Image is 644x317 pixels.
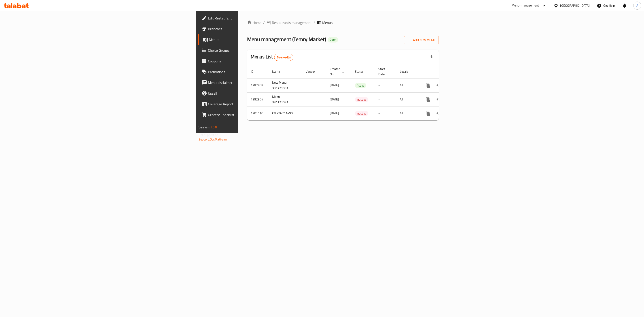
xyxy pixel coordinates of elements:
a: Menus [198,34,304,45]
span: Active [355,83,366,88]
td: All [396,78,419,92]
a: Coverage Report [198,99,304,109]
span: [DATE] [330,96,339,102]
span: Add New Menu [408,37,435,43]
span: Branches [208,26,300,32]
span: Open [328,38,338,42]
span: Coverage Report [208,101,300,107]
a: Menu disclaimer [198,77,304,88]
button: more [423,108,434,119]
span: Coupons [208,58,300,64]
span: Menus [322,20,333,25]
a: Choice Groups [198,45,304,56]
span: Choice Groups [208,48,300,53]
h2: Menus List [251,53,293,61]
span: A [636,3,638,8]
table: enhanced table [247,65,469,120]
span: Name [272,69,286,74]
button: Change Status [434,108,444,119]
a: Branches [198,23,304,34]
td: - [375,78,396,92]
button: more [423,94,434,105]
span: Menus [209,37,300,42]
span: Start Date [378,66,391,77]
button: Change Status [434,80,444,91]
a: Edit Restaurant [198,13,304,23]
span: Version: [199,124,210,130]
span: 1.0.0 [210,124,217,130]
span: Upsell [208,91,300,96]
span: [DATE] [330,110,339,116]
a: Upsell [198,88,304,99]
span: Get support on: [199,132,219,138]
span: Inactive [355,111,368,116]
div: [GEOGRAPHIC_DATA] [560,3,590,8]
li: / [314,20,315,25]
td: - [375,106,396,120]
a: Promotions [198,66,304,77]
span: 3 record(s) [274,55,293,60]
td: All [396,106,419,120]
span: Vendor [306,69,321,74]
div: Total records count [274,54,294,61]
span: Menu disclaimer [208,80,300,85]
button: Add New Menu [404,36,439,44]
span: Edit Restaurant [208,15,300,21]
span: Promotions [208,69,300,74]
div: Open [328,37,338,43]
span: Created On [330,66,346,77]
div: Menu-management [512,3,539,8]
th: Actions [419,65,469,79]
td: All [396,92,419,106]
nav: breadcrumb [247,20,439,25]
span: Status [355,69,369,74]
span: Grocery Checklist [208,112,300,117]
a: Grocery Checklist [198,109,304,120]
span: Inactive [355,97,368,102]
div: Inactive [355,111,368,116]
span: Locale [400,69,414,74]
span: [DATE] [330,82,339,88]
span: ID [251,69,259,74]
div: Export file [426,52,437,63]
button: more [423,80,434,91]
a: Coupons [198,56,304,66]
button: Change Status [434,94,444,105]
a: Support.OpsPlatform [199,136,227,142]
td: - [375,92,396,106]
